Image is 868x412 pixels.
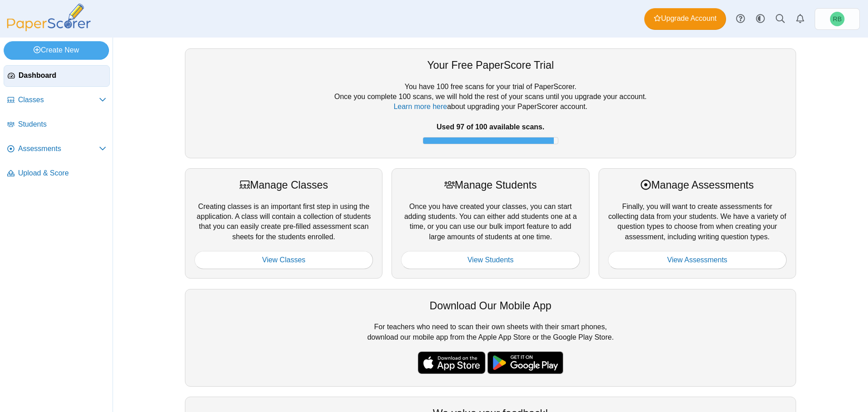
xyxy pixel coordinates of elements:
[401,251,580,269] a: View Students
[418,351,486,374] img: apple-store-badge.svg
[830,12,844,26] span: Robert Bartz
[4,41,109,59] a: Create New
[4,65,110,87] a: Dashboard
[18,119,106,129] span: Students
[833,16,841,22] span: Robert Bartz
[18,144,99,154] span: Assessments
[392,168,589,279] div: Once you have created your classes, you can start adding students. You can either add students on...
[194,298,787,313] div: Download Our Mobile App
[394,103,447,110] a: Learn more here
[4,90,110,111] a: Classes
[185,289,796,387] div: For teachers who need to scan their own sheets with their smart phones, download our mobile app f...
[18,168,106,178] span: Upload & Score
[487,351,563,374] img: google-play-badge.png
[194,82,787,149] div: You have 100 free scans for your trial of PaperScorer. Once you complete 100 scans, we will hold ...
[194,251,373,269] a: View Classes
[194,58,787,72] div: Your Free PaperScore Trial
[4,138,110,160] a: Assessments
[608,251,787,269] a: View Assessments
[19,71,106,81] span: Dashboard
[401,178,580,192] div: Manage Students
[790,9,810,29] a: Alerts
[437,123,544,131] b: Used 97 of 100 available scans.
[4,163,110,185] a: Upload & Score
[608,178,787,192] div: Manage Assessments
[599,168,796,279] div: Finally, you will want to create assessments for collecting data from your students. We have a va...
[815,8,860,30] a: Robert Bartz
[4,114,110,136] a: Students
[654,14,717,24] span: Upgrade Account
[185,168,382,279] div: Creating classes is an important first step in using the application. A class will contain a coll...
[194,178,373,192] div: Manage Classes
[18,95,99,105] span: Classes
[4,4,94,31] img: PaperScorer
[644,8,726,30] a: Upgrade Account
[4,25,94,33] a: PaperScorer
